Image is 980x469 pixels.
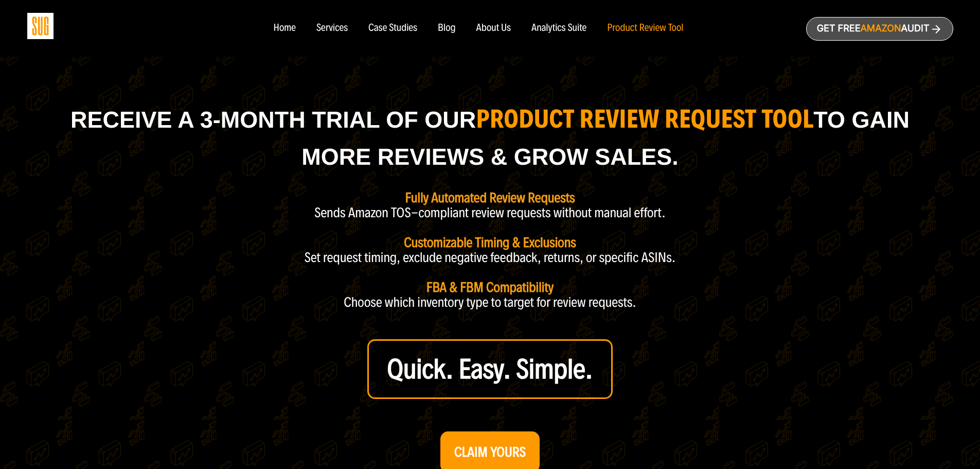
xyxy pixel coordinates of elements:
[476,103,813,134] strong: product Review Request Tool
[305,250,676,265] p: Set request timing, exclude negative feedback, returns, or specific ASINs.
[27,13,54,39] img: Sug
[387,353,593,386] strong: Quick. Easy. Simple.
[404,234,576,251] strong: Customizable Timing & Exclusions
[476,23,511,34] a: About Us
[273,23,295,34] a: Home
[426,279,554,296] strong: FBA & FBM Compatibility
[316,23,348,34] a: Services
[531,23,586,34] a: Analytics Suite
[314,205,666,220] p: Sends Amazon TOS-compliant review requests without manual effort.
[367,339,613,399] a: Quick. Easy. Simple.
[806,17,953,41] a: Get freeAmazonAudit
[607,23,683,34] a: Product Review Tool
[860,23,901,34] span: Amazon
[405,189,575,206] strong: Fully Automated Review Requests
[57,100,923,176] h1: Receive a 3-month trial of our to Gain More Reviews & Grow Sales.
[454,444,526,460] strong: CLAIM YOURS
[368,23,417,34] a: Case Studies
[344,295,636,310] p: Choose which inventory type to target for review requests.
[438,23,456,34] a: Blog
